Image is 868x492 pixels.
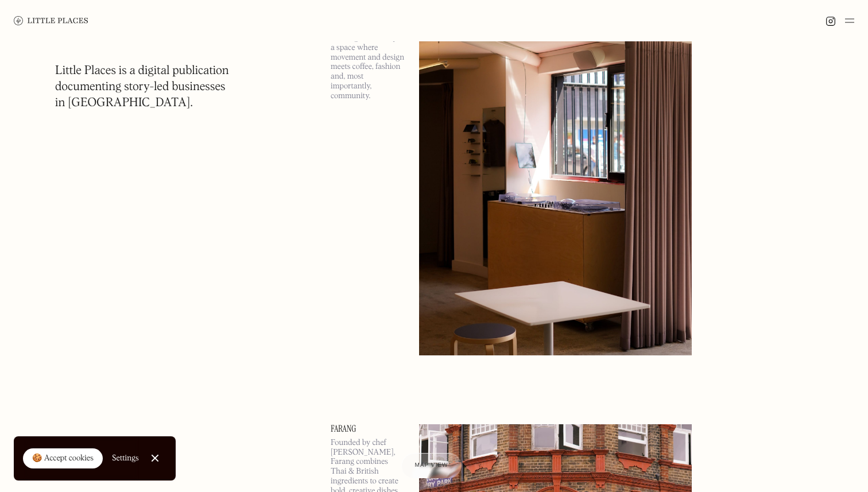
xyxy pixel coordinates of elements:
[144,447,166,470] a: Close Cookie Popup
[401,453,462,478] a: Map view
[23,448,103,469] a: 🍪 Accept cookies
[112,445,139,471] a: Settings
[415,462,448,468] span: Map view
[55,63,229,111] h1: Little Places is a digital publication documenting story-led businesses in [GEOGRAPHIC_DATA].
[112,454,139,462] div: Settings
[32,453,94,464] div: 🍪 Accept cookies
[331,424,405,433] a: Farang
